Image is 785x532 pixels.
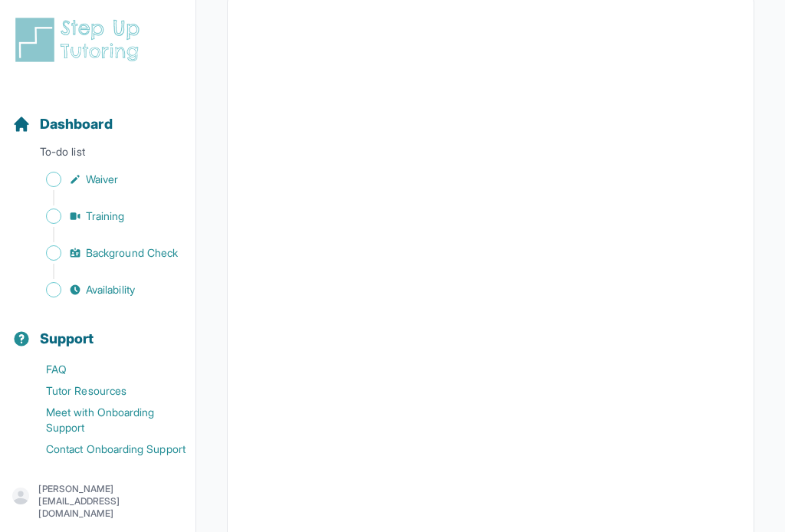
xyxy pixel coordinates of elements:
p: To-do list [6,144,189,166]
span: Dashboard [40,113,113,135]
span: Background Check [86,245,178,261]
p: [PERSON_NAME][EMAIL_ADDRESS][DOMAIN_NAME] [38,483,183,520]
a: Waiver [12,169,195,190]
a: Tutor Resources [12,380,195,402]
a: Contact Onboarding Support [12,438,195,460]
button: [PERSON_NAME][EMAIL_ADDRESS][DOMAIN_NAME] [12,483,183,520]
button: Dashboard [6,89,189,141]
a: Meet with Onboarding Support [12,402,195,438]
span: Support [40,328,94,350]
a: Availability [12,279,195,300]
span: Availability [86,282,135,297]
span: Waiver [86,172,118,187]
button: Support [6,304,189,356]
img: logo [12,15,149,64]
a: Training [12,205,195,227]
a: FAQ [12,359,195,380]
a: Dashboard [12,113,113,135]
span: Training [86,209,125,224]
a: Background Check [12,242,195,264]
